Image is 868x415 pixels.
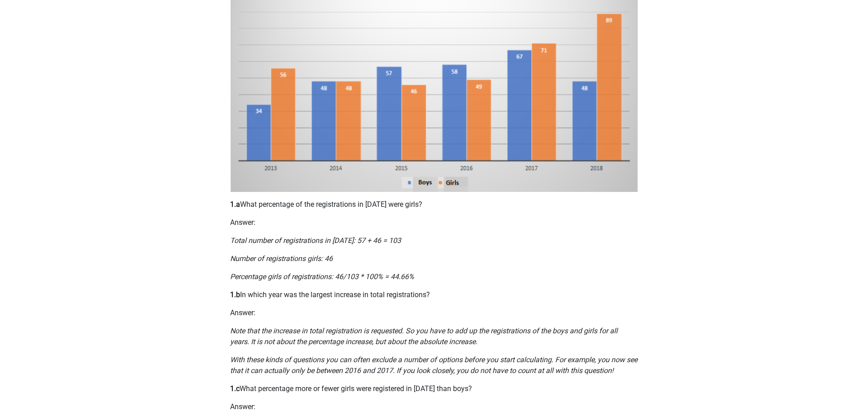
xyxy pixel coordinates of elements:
i: With these kinds of questions you can often exclude a number of options before you start calculat... [230,355,637,375]
b: 1.a [230,200,240,209]
p: What percentage more or fewer girls were registered in [DATE] than boys? [230,383,638,394]
b: 1.c [230,384,240,393]
p: What percentage of the registrations in [DATE] were girls? [230,199,638,210]
p: Answer: [230,401,638,412]
p: Answer: [230,217,638,228]
i: Percentage girls of registrations: 46/103 * 100% = 44.66% [230,272,414,281]
i: Note that the increase in total registration is requested. So you have to add up the registration... [230,326,618,346]
b: 1.b [230,290,240,299]
i: Total number of registrations in [DATE]: 57 + 46 = 103 [230,236,401,245]
i: Number of registrations girls: 46 [230,254,333,263]
p: Answer: [230,308,638,318]
p: In which year was the largest increase in total registrations? [230,289,638,300]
